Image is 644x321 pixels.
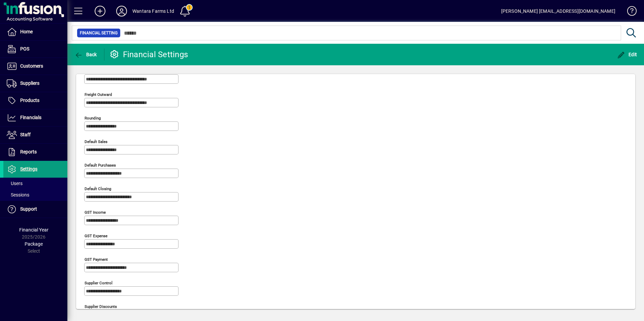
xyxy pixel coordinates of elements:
[20,166,37,172] span: Settings
[3,189,67,201] a: Sessions
[85,280,112,285] mat-label: Supplier Control
[19,227,49,233] span: Financial Year
[67,48,104,61] app-page-header-button: Back
[617,52,637,57] span: Edit
[85,233,107,238] mat-label: GST Expense
[132,6,174,16] div: Wantara Farms Ltd
[3,92,67,109] a: Products
[7,181,23,186] span: Users
[89,5,111,17] button: Add
[85,210,106,214] mat-label: GST Income
[622,1,636,23] a: Knowledge Base
[3,144,67,160] a: Reports
[85,115,101,120] mat-label: Rounding
[3,178,67,189] a: Users
[85,186,111,191] mat-label: Default Closing
[3,24,67,40] a: Home
[20,206,37,212] span: Support
[3,75,67,92] a: Suppliers
[3,109,67,126] a: Financials
[85,139,107,144] mat-label: Default Sales
[3,41,67,58] a: POS
[3,127,67,143] a: Staff
[20,132,31,137] span: Staff
[7,192,29,198] span: Sessions
[20,98,39,103] span: Products
[20,63,43,69] span: Customers
[20,29,33,34] span: Home
[85,304,117,309] mat-label: Supplier Discounts
[80,30,118,36] span: Financial Setting
[20,149,37,154] span: Reports
[20,46,29,51] span: POS
[3,201,67,218] a: Support
[73,48,99,61] button: Back
[109,49,188,60] div: Financial Settings
[3,58,67,75] a: Customers
[111,5,132,17] button: Profile
[85,92,112,97] mat-label: Freight Outward
[501,6,615,16] div: [PERSON_NAME] [EMAIL_ADDRESS][DOMAIN_NAME]
[615,48,639,61] button: Edit
[85,257,108,261] mat-label: GST Payment
[20,80,39,86] span: Suppliers
[85,163,116,167] mat-label: Default Purchases
[20,115,41,120] span: Financials
[25,241,43,247] span: Package
[74,52,97,57] span: Back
